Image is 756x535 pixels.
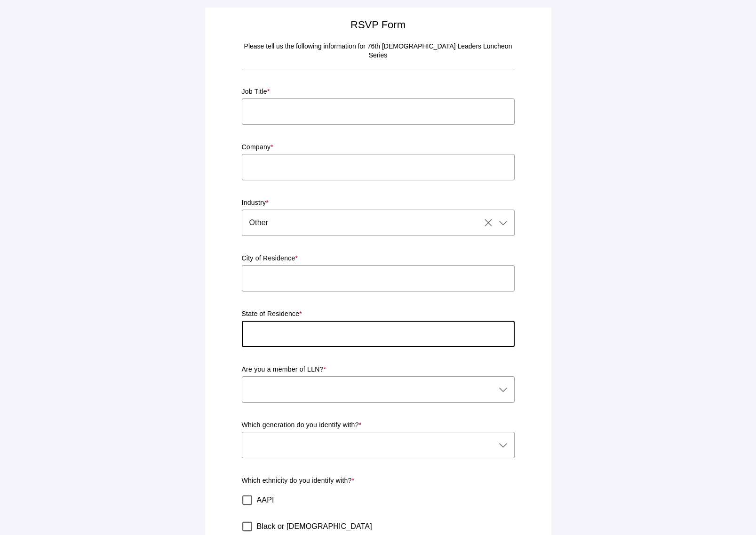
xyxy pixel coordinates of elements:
[242,476,515,486] p: Which ethnicity do you identify with?
[242,309,515,319] p: State of Residence
[242,87,515,97] p: Job Title
[242,421,515,430] p: Which generation do you identify with?
[249,217,269,228] span: Other
[242,365,515,374] p: Are you a member of LLN?
[242,254,515,263] p: City of Residence
[483,217,494,228] i: Clear
[242,143,515,152] p: Company
[242,198,515,208] p: Industry
[257,487,274,513] label: AAPI
[350,19,406,31] span: RSVP Form
[242,42,515,60] p: Please tell us the following information for 76th [DEMOGRAPHIC_DATA] Leaders Luncheon Series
